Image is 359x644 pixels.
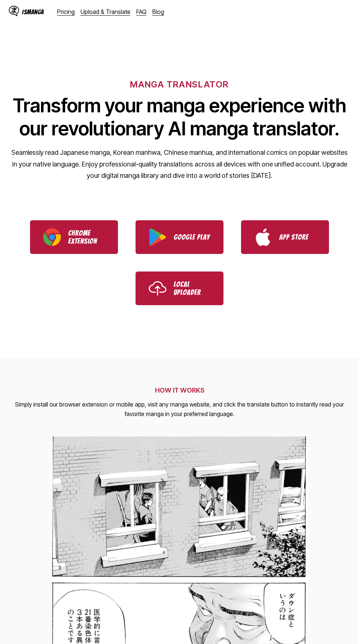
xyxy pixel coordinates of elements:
[254,228,272,246] img: App Store logo
[9,6,19,16] img: IsManga Logo
[81,8,130,15] a: Upload & Translate
[136,8,147,15] a: FAQ
[11,147,348,181] p: Seamlessly read Japanese manga, Korean manhwa, Chinese manhua, and international comics on popula...
[9,400,350,419] p: Simply install our browser extension or mobile app, visit any manga website, and click the transl...
[174,280,210,296] p: Local Uploader
[152,8,164,15] a: Blog
[130,79,229,90] h6: MANGA TRANSLATOR
[11,94,348,140] h1: Transform your manga experience with our revolutionary AI manga translator.
[68,229,105,245] p: Chrome Extension
[43,228,61,246] img: Chrome logo
[9,6,57,18] a: IsManga LogoIsManga
[174,233,210,241] p: Google Play
[241,220,329,254] a: Download IsManga from App Store
[57,8,75,15] a: Pricing
[22,8,44,15] div: IsManga
[149,228,166,246] img: Google Play logo
[30,220,118,254] a: Download IsManga Chrome Extension
[279,233,316,241] p: App Store
[136,272,223,305] a: Use IsManga Local Uploader
[149,280,166,297] img: Upload icon
[9,386,350,394] h2: HOW IT WORKS
[136,220,223,254] a: Download IsManga from Google Play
